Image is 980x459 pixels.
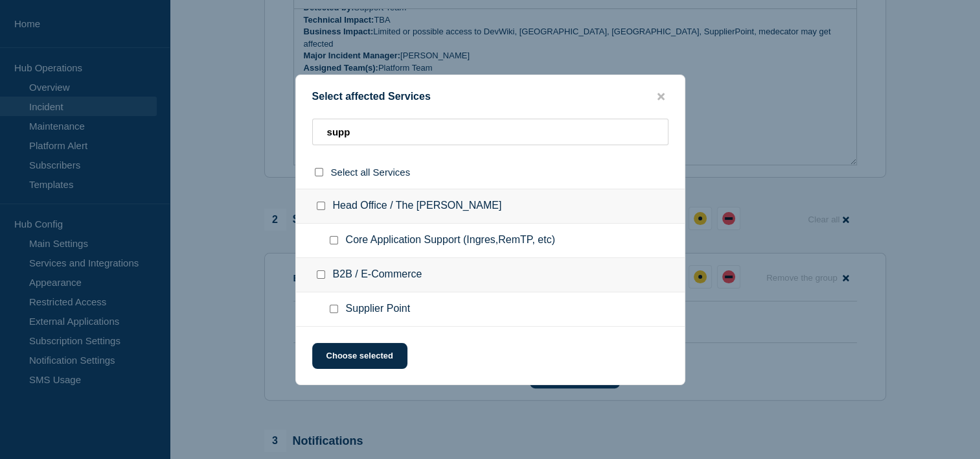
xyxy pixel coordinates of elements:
[654,91,668,103] button: close button
[317,202,325,210] input: Head Office / The Woods checkbox
[346,303,411,316] span: Supplier Point
[312,343,407,369] button: Choose selected
[315,168,323,176] input: select all checkbox
[331,167,411,178] span: Select all Services
[330,305,338,313] input: Supplier Point checkbox
[296,258,685,292] div: B2B / E-Commerce
[312,119,668,145] input: Search
[346,234,555,247] span: Core Application Support (Ingres,RemTP, etc)
[296,91,685,103] div: Select affected Services
[330,236,338,244] input: Core Application Support (Ingres,RemTP, etc) checkbox
[296,189,685,224] div: Head Office / The [PERSON_NAME]
[317,270,325,279] input: B2B / E-Commerce checkbox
